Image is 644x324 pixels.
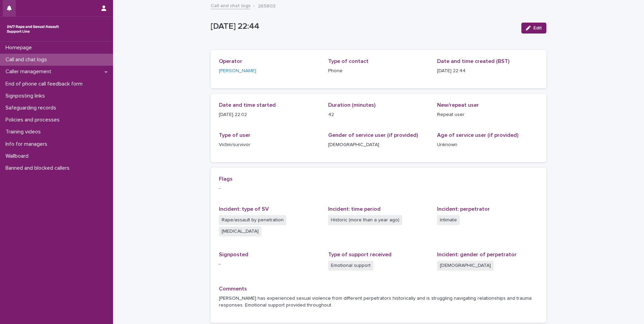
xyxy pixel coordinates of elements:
[3,165,75,171] p: Banned and blocked callers
[219,252,248,257] span: Signposted
[3,153,34,159] p: Wallboard
[219,286,247,291] span: Comments
[437,206,490,212] span: Incident: perpetrator
[437,59,509,64] span: Date and time created (BST)
[219,141,320,148] p: Victim/survivor
[3,68,57,75] p: Caller management
[219,206,269,212] span: Incident: type of SV
[3,44,37,51] p: Homepage
[328,132,418,138] span: Gender of service user (if provided)
[219,102,276,108] span: Date and time started
[328,67,429,75] p: Phone
[219,67,256,75] a: [PERSON_NAME]
[219,59,242,64] span: Operator
[437,111,538,118] p: Repeat user
[328,261,373,271] span: Emotional support
[521,23,546,34] button: Edit
[437,132,518,138] span: Age of service user (if provided)
[328,215,402,225] span: Historic (more than a year ago)
[437,215,460,225] span: Intimate
[328,111,429,118] p: 42
[328,252,392,257] span: Type of support received
[3,93,50,99] p: Signposting links
[437,102,479,108] span: New/repeat user
[219,132,250,138] span: Type of user
[328,59,369,64] span: Type of contact
[219,215,286,225] span: Rape/assault by penetration
[328,206,381,212] span: Incident: time period
[437,141,538,148] p: Unknown
[328,102,375,108] span: Duration (minutes)
[3,141,53,147] p: Info for managers
[437,67,538,75] p: [DATE] 22:44
[219,111,320,118] p: [DATE] 22:02
[437,261,494,271] span: [DEMOGRAPHIC_DATA]
[3,56,52,63] p: Call and chat logs
[3,117,65,123] p: Policies and processes
[219,261,320,268] p: -
[533,26,542,30] span: Edit
[437,252,517,257] span: Incident: gender of perpetrator
[3,105,62,111] p: Safeguarding records
[5,22,60,36] img: rhQMoQhaT3yELyF149Cw
[219,226,261,236] span: [MEDICAL_DATA]
[258,2,275,9] p: 265803
[219,185,538,192] p: -
[328,141,429,148] p: [DEMOGRAPHIC_DATA]
[211,1,250,9] a: Call and chat logs
[219,295,538,309] p: [PERSON_NAME] has experienced sexual violence from different perpetrators historically and is str...
[219,176,233,182] span: Flags
[3,81,88,87] p: End of phone call feedback form
[3,129,46,135] p: Training videos
[211,22,516,31] p: [DATE] 22:44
